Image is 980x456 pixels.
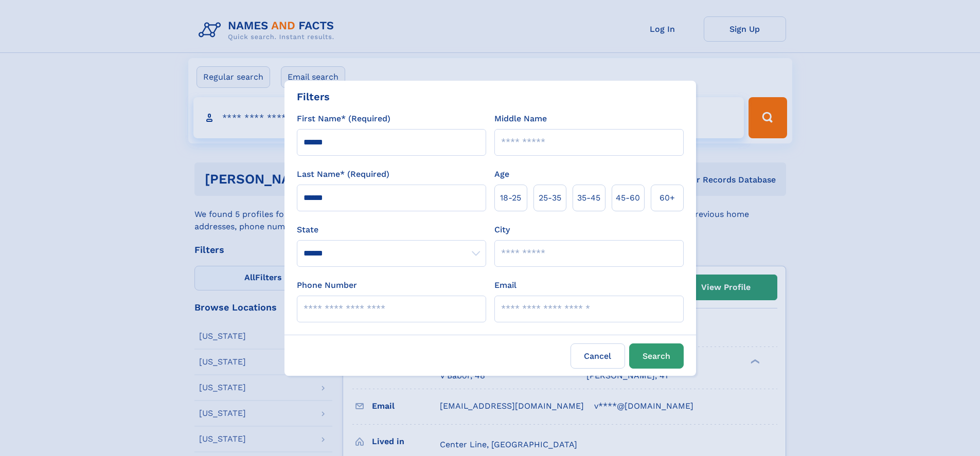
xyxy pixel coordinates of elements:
[494,113,547,125] label: Middle Name
[629,343,684,369] button: Search
[297,168,389,180] label: Last Name* (Required)
[539,192,561,204] span: 25‑35
[494,224,510,236] label: City
[571,343,625,369] label: Cancel
[297,279,357,291] label: Phone Number
[500,192,521,204] span: 18‑25
[297,224,486,236] label: State
[297,89,330,104] div: Filters
[297,113,390,125] label: First Name* (Required)
[616,192,640,204] span: 45‑60
[660,192,675,204] span: 60+
[577,192,600,204] span: 35‑45
[494,279,516,291] label: Email
[494,168,509,180] label: Age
